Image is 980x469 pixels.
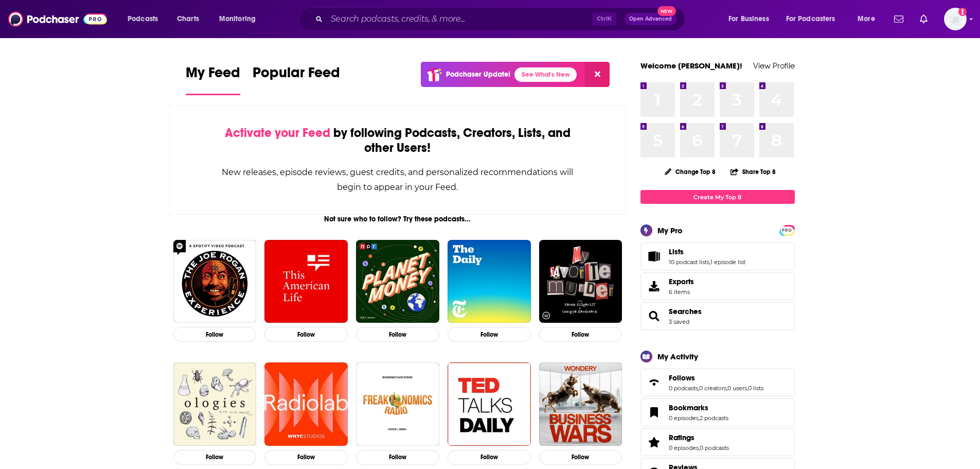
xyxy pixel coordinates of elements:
p: Podchaser Update! [446,70,510,79]
span: My Feed [186,64,240,88]
a: Follows [669,373,763,383]
span: Exports [644,279,665,293]
span: Follows [669,373,695,383]
span: More [858,12,875,26]
button: Follow [356,327,439,342]
span: For Business [728,12,769,26]
span: Ctrl K [592,12,616,26]
div: My Activity [657,352,698,361]
span: , [699,414,700,422]
img: This American Life [264,240,348,323]
span: New [657,6,676,16]
a: View Profile [753,61,795,71]
a: 3 saved [669,318,689,325]
button: open menu [779,11,850,27]
button: Follow [448,450,531,465]
span: Podcasts [128,12,158,26]
div: Not sure who to follow? Try these podcasts... [169,215,627,223]
div: by following Podcasts, Creators, Lists, and other Users! [221,126,575,155]
a: My Feed [186,64,240,95]
a: Ratings [644,435,665,449]
button: Follow [173,450,257,465]
span: Bookmarks [669,403,708,412]
button: open menu [721,11,782,27]
span: Exports [669,277,694,286]
span: PRO [781,227,793,234]
button: open menu [120,11,171,27]
span: Bookmarks [640,398,795,426]
a: 0 podcasts [669,385,698,392]
img: Business Wars [539,362,622,446]
a: Ratings [669,433,729,442]
a: Create My Top 8 [640,190,795,204]
a: Charts [170,11,205,27]
span: Ratings [669,433,694,442]
a: Popular Feed [253,64,340,95]
img: Planet Money [356,240,439,323]
button: open menu [850,11,888,27]
a: Lists [644,249,665,264]
a: 2 podcasts [700,414,728,422]
a: 0 podcasts [700,444,729,451]
span: Monitoring [219,12,256,26]
button: open menu [212,11,269,27]
button: Follow [356,450,439,465]
button: Follow [448,327,531,342]
img: TED Talks Daily [448,362,531,446]
button: Follow [539,450,622,465]
input: Search podcasts, credits, & more... [327,11,592,27]
span: Activate your Feed [225,125,330,141]
button: Follow [264,450,348,465]
a: Bookmarks [669,403,728,412]
span: , [698,385,699,392]
span: , [709,258,710,266]
a: Welcome [PERSON_NAME]! [640,61,742,71]
a: 0 lists [748,385,763,392]
div: New releases, episode reviews, guest credits, and personalized recommendations will begin to appe... [221,165,575,195]
img: Ologies with Alie Ward [173,362,257,446]
a: Bookmarks [644,405,665,420]
span: Charts [177,12,199,26]
a: Show notifications dropdown [916,10,932,28]
a: 0 episodes [669,444,699,451]
button: Share Top 8 [730,162,776,182]
div: Search podcasts, credits, & more... [308,7,695,31]
a: Follows [644,375,665,390]
a: Lists [669,247,745,256]
button: Follow [264,327,348,342]
span: , [747,385,748,392]
a: 0 users [727,385,747,392]
img: Podchaser - Follow, Share and Rate Podcasts [8,9,107,29]
a: See What's New [514,67,577,82]
button: Follow [539,327,622,342]
div: My Pro [657,225,683,235]
span: Searches [669,307,702,316]
img: My Favorite Murder with Karen Kilgariff and Georgia Hardstark [539,240,622,323]
a: 0 episodes [669,414,699,422]
button: Show profile menu [944,8,967,30]
a: Freakonomics Radio [356,362,439,446]
img: Radiolab [264,362,348,446]
a: 10 podcast lists [669,258,709,266]
a: Show notifications dropdown [890,10,907,28]
span: Lists [640,242,795,270]
a: Searches [644,309,665,323]
span: Ratings [640,428,795,456]
a: Exports [640,272,795,300]
span: Popular Feed [253,64,340,88]
img: The Joe Rogan Experience [173,240,257,323]
span: , [726,385,727,392]
span: For Podcasters [786,12,835,26]
span: , [699,444,700,451]
button: Follow [173,327,257,342]
img: User Profile [944,8,967,30]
